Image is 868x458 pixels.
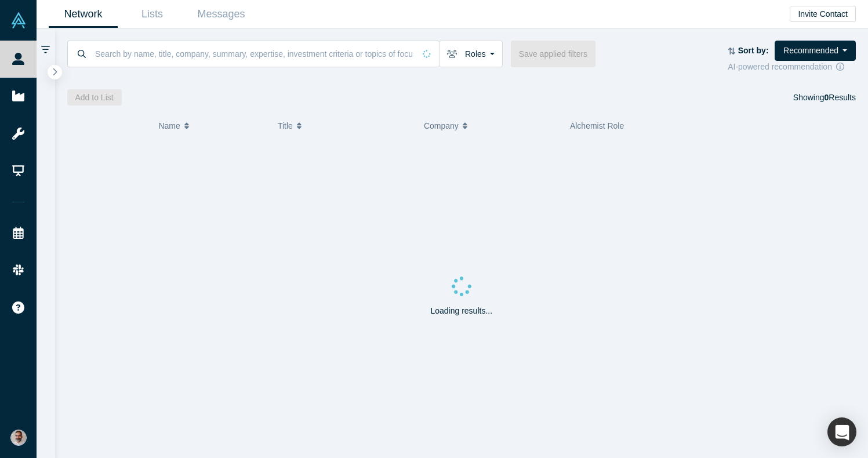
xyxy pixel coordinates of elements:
[775,41,856,61] button: Recommended
[158,114,266,138] button: Name
[424,114,558,138] button: Company
[825,93,829,102] strong: 0
[158,114,180,138] span: Name
[825,93,856,102] span: Results
[67,89,122,106] button: Add to List
[10,430,27,446] img: Gotam Bhardwaj's Account
[49,1,118,28] a: Network
[430,305,492,317] p: Loading results...
[793,89,856,106] div: Showing
[278,114,293,138] span: Title
[790,6,856,22] button: Invite Contact
[278,114,412,138] button: Title
[424,114,459,138] span: Company
[10,12,27,28] img: Alchemist Vault Logo
[187,1,256,28] a: Messages
[118,1,187,28] a: Lists
[728,61,856,73] div: AI-powered recommendation
[511,41,595,67] button: Save applied filters
[439,41,503,67] button: Roles
[570,121,624,130] span: Alchemist Role
[94,40,415,67] input: Search by name, title, company, summary, expertise, investment criteria or topics of focus
[738,46,769,55] strong: Sort by:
